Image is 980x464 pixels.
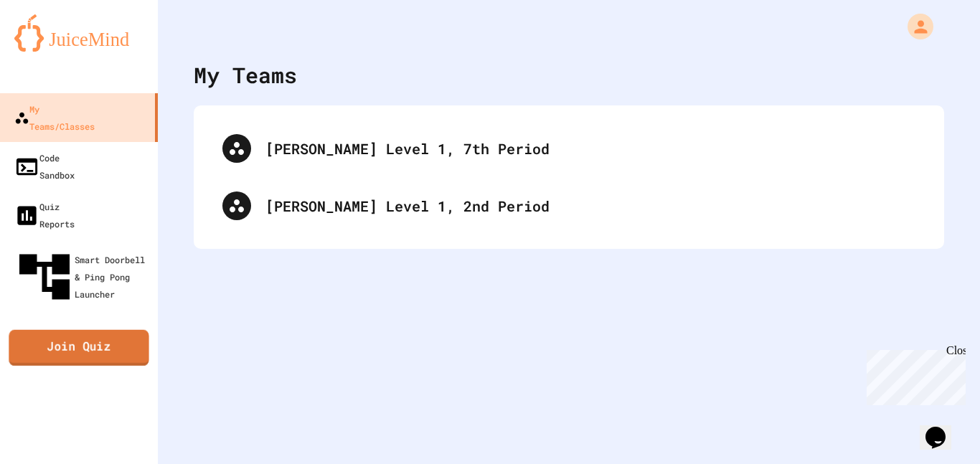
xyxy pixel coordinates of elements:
iframe: chat widget [920,407,966,450]
div: [PERSON_NAME] Level 1, 2nd Period [208,177,930,235]
div: Quiz Reports [14,198,75,232]
div: [PERSON_NAME] Level 1, 2nd Period [265,195,915,217]
div: [PERSON_NAME] Level 1, 7th Period [265,138,915,159]
div: My Teams [194,59,297,91]
a: Join Quiz [9,330,149,366]
div: My Teams/Classes [14,100,95,135]
div: Code Sandbox [14,149,75,184]
iframe: chat widget [861,344,966,405]
div: [PERSON_NAME] Level 1, 7th Period [208,120,930,177]
img: logo-orange.svg [14,14,143,52]
div: Chat with us now!Close [6,6,99,91]
div: Smart Doorbell & Ping Pong Launcher [14,247,152,307]
div: My Account [892,10,937,43]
